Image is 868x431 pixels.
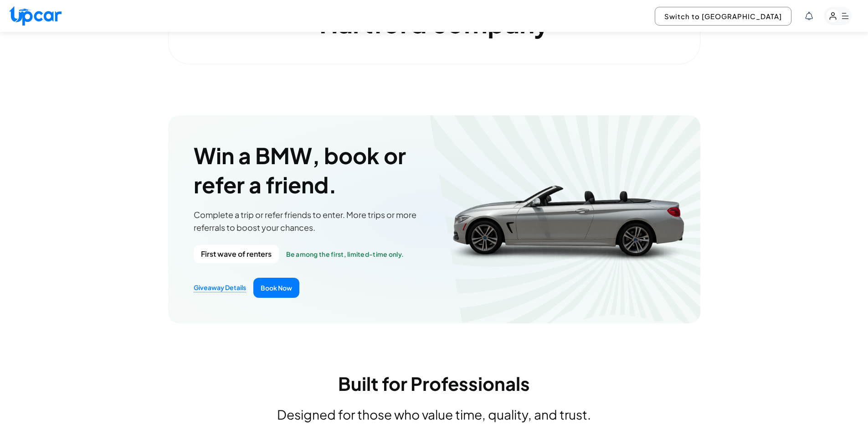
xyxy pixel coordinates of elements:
[655,7,791,26] button: Switch to [GEOGRAPHIC_DATA]
[286,249,404,259] span: Be among the first, limited-time only.
[9,6,62,26] img: Upcar Logo
[168,407,700,422] p: Designed for those who value time, quality, and trust.
[194,208,434,234] p: Complete a trip or refer friends to enter. More trips or more referrals to boost your chances.
[168,374,700,393] h2: Built for Professionals
[422,115,700,323] img: BMW Convertible Promo
[194,245,279,263] span: First wave of renters
[253,278,299,298] button: Book Now
[194,141,434,199] h2: Win a BMW, book or refer a friend.
[194,283,246,292] a: Giveaway Details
